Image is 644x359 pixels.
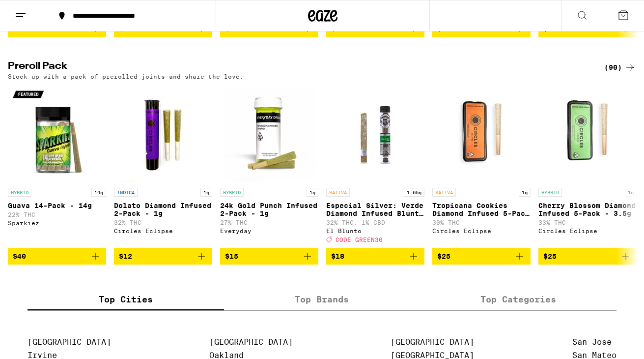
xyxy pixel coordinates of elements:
[28,289,224,310] label: Top Cities
[220,228,318,234] div: Everyday
[538,85,637,183] img: Circles Eclipse - Cherry Blossom Diamond Infused 5-Pack - 3.5g
[114,202,212,217] p: Dolato Diamond Infused 2-Pack - 1g
[326,85,424,183] img: El Blunto - Especial Silver: Verde Diamond Infused Blunt - 1.65g
[326,188,350,197] p: SATIVA
[225,252,238,260] span: $15
[538,188,562,197] p: HYBRID
[432,188,456,197] p: SATIVA
[432,202,531,217] p: Tropicana Cookies Diamond Infused 5-Pack - 3.5g
[220,85,318,183] img: Everyday - 24k Gold Punch Infused 2-Pack - 1g
[538,219,637,226] p: 33% THC
[519,188,531,197] p: 1g
[8,248,106,265] button: Add to bag
[220,202,318,217] p: 24k Gold Punch Infused 2-Pack - 1g
[391,337,474,347] a: [GEOGRAPHIC_DATA]
[220,219,318,226] p: 27% THC
[114,248,212,265] button: Add to bag
[8,220,106,226] div: Sparkiez
[326,219,424,226] p: 32% THC: 1% CBD
[200,188,212,197] p: 1g
[604,61,636,73] a: (90)
[8,211,106,218] p: 22% THC
[220,248,318,265] button: Add to bag
[220,188,244,197] p: HYBRID
[572,337,612,347] a: San Jose
[6,7,71,15] span: Hi. Need any help?
[8,61,588,73] h2: Preroll Pack
[307,188,318,197] p: 1g
[326,85,424,248] a: Open page for Especial Silver: Verde Diamond Infused Blunt - 1.65g from El Blunto
[437,252,450,260] span: $25
[326,228,424,234] div: El Blunto
[220,85,318,248] a: Open page for 24k Gold Punch Infused 2-Pack - 1g from Everyday
[8,188,31,197] p: HYBRID
[28,337,111,347] a: [GEOGRAPHIC_DATA]
[538,202,637,217] p: Cherry Blossom Diamond Infused 5-Pack - 3.5g
[432,85,531,183] img: Circles Eclipse - Tropicana Cookies Diamond Infused 5-Pack - 3.5g
[8,73,244,80] p: Stock up with a pack of prerolled joints and share the love.
[114,85,212,183] img: Circles Eclipse - Dolato Diamond Infused 2-Pack - 1g
[538,85,637,248] a: Open page for Cherry Blossom Diamond Infused 5-Pack - 3.5g from Circles Eclipse
[543,252,557,260] span: $25
[432,228,531,234] div: Circles Eclipse
[326,202,424,217] p: Especial Silver: Verde Diamond Infused Blunt - 1.65g
[326,248,424,265] button: Add to bag
[114,228,212,234] div: Circles Eclipse
[538,228,637,234] div: Circles Eclipse
[13,252,26,260] span: $40
[625,188,637,197] p: 1g
[538,248,637,265] button: Add to bag
[8,85,106,248] a: Open page for Guava 14-Pack - 14g from Sparkiez
[8,202,106,209] p: Guava 14-Pack - 14g
[224,289,420,310] label: Top Brands
[432,219,531,226] p: 30% THC
[209,337,293,347] a: [GEOGRAPHIC_DATA]
[114,85,212,248] a: Open page for Dolato Diamond Infused 2-Pack - 1g from Circles Eclipse
[91,188,106,197] p: 14g
[404,188,424,197] p: 1.65g
[8,85,106,183] img: Sparkiez - Guava 14-Pack - 14g
[114,188,138,197] p: INDICA
[28,289,617,311] div: tabs
[420,289,616,310] label: Top Categories
[331,252,344,260] span: $18
[432,248,531,265] button: Add to bag
[336,237,383,243] span: CODE GREEN30
[114,219,212,226] p: 32% THC
[432,85,531,248] a: Open page for Tropicana Cookies Diamond Infused 5-Pack - 3.5g from Circles Eclipse
[119,252,132,260] span: $12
